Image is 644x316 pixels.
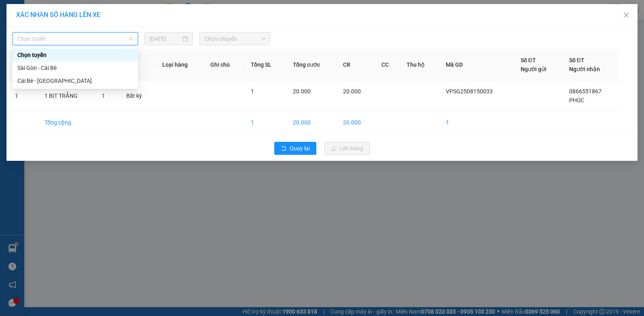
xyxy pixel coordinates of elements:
th: Tổng SL [244,49,286,80]
td: Bất kỳ [120,80,156,112]
th: Loại hàng [156,49,204,80]
td: 1 [439,112,514,134]
span: 20.000 [293,88,311,95]
span: VPSG2508150033 [446,88,493,95]
div: Sài Gòn - Cái Bè [17,63,133,72]
span: 0866551867 [569,88,602,95]
th: Mã GD [439,49,514,80]
th: CR [337,49,375,80]
span: Quay lại [290,144,310,153]
span: Chọn chuyến [204,33,265,45]
td: 1 BỊT TRẮNG [38,80,96,112]
button: rollbackQuay lại [274,142,316,155]
td: 1 [244,112,286,134]
div: Cái Bè - Sài Gòn [13,74,138,87]
span: 1 [102,93,105,99]
span: Số ĐT [521,57,536,63]
span: XÁC NHẬN SỐ HÀNG LÊN XE [16,11,100,19]
span: Số ĐT [569,57,585,63]
input: 15/08/2025 [149,34,181,43]
span: Chọn tuyến [17,33,133,45]
th: Thu hộ [400,49,439,80]
td: 20.000 [286,112,337,134]
span: Người gửi [521,66,547,72]
span: PHÚC [569,97,584,103]
th: Ghi chú [204,49,244,80]
span: close [623,12,629,18]
span: 20.000 [343,88,361,95]
button: uploadLên hàng [324,142,370,155]
div: Cái Bè - [GEOGRAPHIC_DATA] [17,76,133,85]
th: STT [8,49,38,80]
td: Tổng cộng [38,112,96,134]
div: Chọn tuyến [13,48,138,61]
td: 1 [8,80,38,112]
div: Chọn tuyến [17,51,133,59]
span: Người nhận [569,66,600,72]
span: 1 [251,88,254,95]
div: Sài Gòn - Cái Bè [13,61,138,74]
span: rollback [281,145,286,152]
button: Close [615,4,638,27]
td: 20.000 [337,112,375,134]
th: Tổng cước [286,49,337,80]
th: CC [375,49,400,80]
